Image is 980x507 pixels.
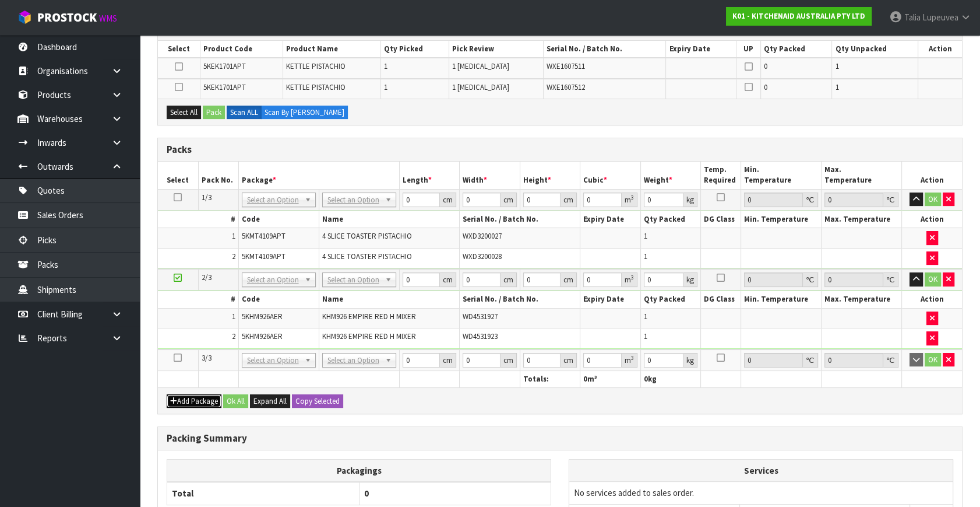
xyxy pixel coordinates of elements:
button: Add Package [167,394,221,408]
th: Name [319,291,460,308]
th: Name [319,211,460,228]
th: Select [158,162,198,189]
span: 5KMT4109APT [242,231,285,241]
th: Expiry Date [666,41,736,58]
div: ℃ [883,353,898,368]
th: Product Name [283,41,381,58]
div: ℃ [803,353,818,368]
td: No services added to sales order. [569,482,953,504]
th: # [158,291,238,308]
span: WXD3200027 [463,231,502,241]
span: 0 [364,488,369,499]
small: WMS [99,13,117,24]
div: ℃ [883,193,898,207]
th: Pick Review [449,41,544,58]
th: Qty Unpacked [832,41,918,58]
span: Select an Option [327,354,380,368]
button: Select All [167,106,201,120]
th: Action [902,291,963,308]
span: 2 [232,331,235,341]
div: kg [683,272,697,287]
div: m [622,193,637,207]
div: cm [560,193,577,207]
span: 4 SLICE TOASTER PISTACHIO [322,251,412,261]
span: WXD3200028 [463,251,502,261]
span: Talia [904,12,921,23]
th: Temp. Required [701,162,741,189]
span: 1 [835,82,838,92]
th: Expiry Date [580,211,641,228]
th: Select [158,41,200,58]
th: Min. Temperature [741,162,822,189]
th: # [158,211,238,228]
div: cm [560,272,577,287]
th: Qty Packed [640,291,701,308]
span: 5KHM926AER [242,331,283,341]
span: 4 SLICE TOASTER PISTACHIO [322,231,412,241]
th: Total [167,482,359,505]
th: kg [640,370,701,387]
span: WXE1607512 [547,82,585,92]
sup: 3 [631,274,634,281]
th: Qty Packed [761,41,832,58]
div: cm [500,193,517,207]
div: cm [560,353,577,368]
span: KHM926 EMPIRE RED H MIXER [322,312,416,321]
button: Expand All [250,394,290,408]
th: Min. Temperature [741,291,822,308]
span: Select an Option [247,354,300,368]
span: 1 [644,251,647,261]
th: Width [460,162,520,189]
th: Length [399,162,460,189]
button: OK [925,353,941,367]
span: 1 [384,61,387,71]
label: Scan By [PERSON_NAME] [261,106,348,120]
th: Serial No. / Batch No. [460,211,580,228]
button: Pack [203,106,225,120]
th: Package [238,162,399,189]
th: Height [520,162,580,189]
span: WXE1607511 [547,61,585,71]
th: Qty Packed [640,211,701,228]
h3: Packing Summary [167,433,953,444]
span: 1 [384,82,387,92]
span: 0 [583,374,587,384]
button: OK [925,193,941,207]
th: DG Class [701,211,741,228]
th: Packagings [167,460,551,482]
span: Lupeuvea [922,12,958,23]
span: ProStock [37,10,97,25]
th: UP [736,41,761,58]
th: DG Class [701,291,741,308]
div: cm [440,272,456,287]
sup: 3 [631,354,634,362]
th: Action [902,162,963,189]
th: Max. Temperature [822,291,902,308]
th: Expiry Date [580,291,641,308]
th: Serial No. / Batch No. [460,291,580,308]
span: 1 [232,231,235,241]
div: ℃ [803,272,818,287]
span: Select an Option [327,193,380,207]
th: Serial No. / Batch No. [544,41,666,58]
div: ℃ [803,193,818,207]
span: 0 [644,374,648,384]
a: K01 - KITCHENAID AUSTRALIA PTY LTD [726,7,872,26]
div: m [622,272,637,287]
th: Action [902,211,963,228]
sup: 3 [631,194,634,201]
div: cm [500,272,517,287]
th: m³ [580,370,641,387]
span: KETTLE PISTACHIO [286,61,346,71]
th: Action [918,41,962,58]
th: Min. Temperature [741,211,822,228]
th: Cubic [580,162,641,189]
span: 3/3 [202,353,211,363]
span: Select an Option [247,193,300,207]
div: kg [683,193,697,207]
span: KETTLE PISTACHIO [286,82,346,92]
div: cm [500,353,517,368]
div: m [622,353,637,368]
span: 2/3 [202,272,211,282]
span: 0 [764,82,767,92]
